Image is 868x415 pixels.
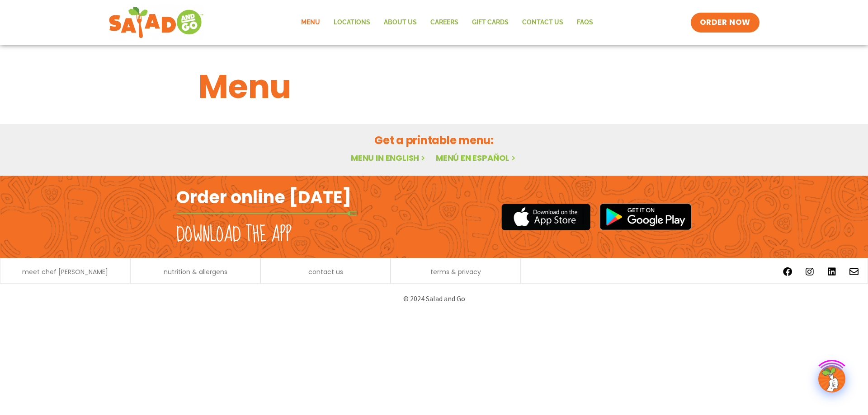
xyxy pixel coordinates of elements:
h2: Order online [DATE] [176,186,351,208]
h1: Menu [198,62,670,111]
p: © 2024 Salad and Go [181,293,687,305]
img: fork [176,211,357,216]
a: FAQs [570,12,600,33]
a: GIFT CARDS [465,12,515,33]
span: ORDER NOW [700,17,750,28]
a: contact us [308,269,343,275]
a: terms & privacy [430,269,481,275]
a: Contact Us [515,12,570,33]
a: Locations [327,12,377,33]
nav: Menu [294,12,600,33]
h2: Download the app [176,222,292,247]
a: Menú en español [436,152,517,163]
img: appstore [501,202,590,232]
a: About Us [377,12,424,33]
img: google_play [599,203,692,230]
img: new-SAG-logo-768×292 [108,5,204,41]
h2: Get a printable menu: [198,132,670,148]
a: Menu [294,12,327,33]
a: Careers [424,12,465,33]
a: ORDER NOW [691,13,759,33]
a: nutrition & allergens [164,269,227,275]
a: meet chef [PERSON_NAME] [22,269,108,275]
a: Menu in English [351,152,427,163]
